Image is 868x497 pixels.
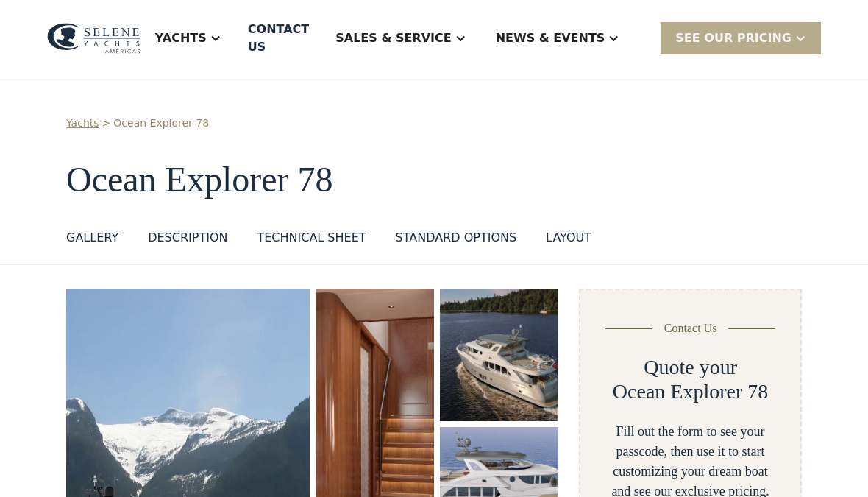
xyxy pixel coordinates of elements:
div: Technical sheet [257,229,366,247]
h2: Quote your [644,355,737,380]
a: Yachts [66,116,99,131]
div: Contact US [248,21,309,56]
a: open lightbox [440,289,558,421]
h1: Ocean Explorer 78 [66,161,802,200]
a: layout [546,229,591,253]
div: > [102,116,111,131]
div: SEE Our Pricing [675,29,791,47]
div: Sales & Service [335,29,451,47]
div: Contact Us [664,320,717,337]
div: DESCRIPTION [148,229,227,247]
div: Sales & Service [321,9,480,68]
div: Yachts [140,9,236,68]
div: GALLERY [66,229,118,247]
img: logo [47,23,140,53]
div: News & EVENTS [496,29,605,47]
a: standard options [396,229,517,253]
div: standard options [396,229,517,247]
div: News & EVENTS [481,9,635,68]
a: Ocean Explorer 78 [113,116,209,131]
div: layout [546,229,591,247]
a: Technical sheet [257,229,366,253]
a: GALLERY [66,229,118,253]
div: Yachts [155,29,207,47]
a: DESCRIPTION [148,229,227,253]
div: SEE Our Pricing [661,22,821,54]
h2: Ocean Explorer 78 [613,379,768,404]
